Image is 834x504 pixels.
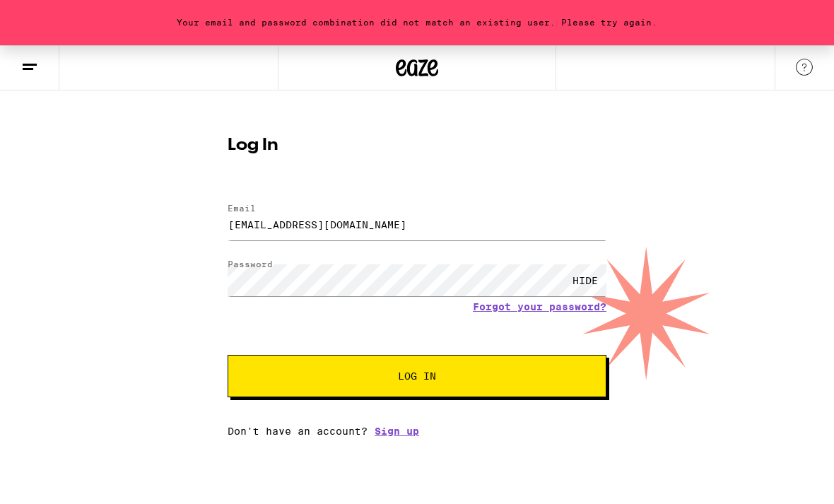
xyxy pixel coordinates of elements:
div: HIDE [564,264,606,296]
div: Don't have an account? [228,426,606,437]
label: Email [228,204,256,213]
span: Log In [398,371,436,381]
h1: Log In [228,137,606,154]
a: Sign up [375,426,419,437]
a: Forgot your password? [473,301,606,312]
input: Email [228,209,606,240]
label: Password [228,259,273,269]
span: Hi. Need any help? [8,10,102,21]
button: Log In [228,355,606,397]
